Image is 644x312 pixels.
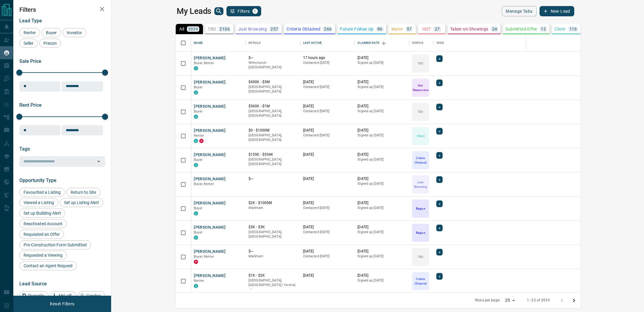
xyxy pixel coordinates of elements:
span: + [438,128,441,134]
p: 86 [377,27,383,31]
button: [PERSON_NAME] [194,249,226,255]
span: + [438,177,441,183]
p: Bogus [416,230,425,235]
div: condos.ca [194,66,198,70]
p: 1–25 of 3939 [527,298,550,303]
span: Renter [194,279,204,283]
p: Client [417,134,425,138]
div: Set up Building Alert [19,209,65,218]
div: Details [248,34,261,51]
p: Rows per page: [475,298,500,303]
span: Set up Building Alert [21,211,63,216]
div: Last Active [300,34,355,51]
button: Sort [380,39,388,47]
button: [PERSON_NAME] [194,225,226,230]
p: $155K - $534K [248,152,297,157]
button: [PERSON_NAME] [194,55,226,61]
p: $490K - $3M [248,80,297,85]
p: $--- [248,249,297,254]
div: + [436,273,443,280]
p: TBD [418,109,423,114]
div: condos.ca [194,163,198,167]
p: $0 - $1000M [248,128,297,133]
p: $3K - $3K [248,225,297,230]
p: Signed up [DATE] [357,278,406,283]
div: + [436,128,443,135]
div: + [436,200,443,207]
div: Property [19,291,49,300]
span: Condos [84,293,103,298]
button: Open [95,157,103,166]
div: Claimed Date [357,34,380,51]
p: 12 [541,27,546,31]
div: Buyer [42,28,61,37]
p: Contacted [DATE] [303,230,352,235]
span: Seller [21,41,36,46]
span: Renter [194,134,204,138]
p: All [179,27,184,31]
p: Markham [248,254,297,259]
p: Signed up [DATE] [357,181,406,186]
p: Signed up [DATE] [357,133,406,138]
span: Reactivated Account [21,221,65,226]
p: [DATE] [357,200,406,206]
p: [DATE] [357,273,406,278]
p: Criteria Obtained [413,156,428,165]
div: condos.ca [194,211,198,216]
button: Go to next page [568,294,580,307]
p: Future Follow Up [340,27,373,31]
p: 3939 [188,27,198,31]
div: 25 [503,296,517,305]
button: [PERSON_NAME] [194,152,226,158]
p: [DATE] [303,104,352,109]
div: Viewed a Listing [19,198,58,207]
div: + [436,55,443,62]
p: 24 [492,27,497,31]
p: [DATE] [357,104,406,109]
div: condos.ca [194,284,198,288]
span: + [438,225,441,231]
p: Not Responsive [413,83,428,92]
p: $2K - $1000M [248,200,297,206]
div: Seller [19,39,38,48]
div: + [436,225,443,231]
div: Last Active [303,34,322,51]
p: [DATE] [357,80,406,85]
span: Requested a Viewing [21,253,65,258]
p: Just Browsing [413,180,428,189]
div: property.ca [194,260,198,264]
p: [DATE] [357,225,406,230]
p: Richmond Hill, Markham [248,278,297,292]
div: Return to Site [66,188,100,197]
div: condos.ca [194,236,198,240]
p: HOT [422,27,431,31]
p: Whitchurch-[GEOGRAPHIC_DATA] [248,60,297,70]
p: Submitted Offer [505,27,537,31]
p: 17 hours ago [303,55,352,60]
div: Claimed Date [354,34,409,51]
div: Details [245,34,300,51]
span: Return to Site [69,190,98,195]
span: Tags [19,146,30,152]
p: Bogus [416,206,425,211]
p: Contacted [DATE] [303,254,352,259]
p: Markham [248,206,297,210]
button: [PERSON_NAME] [194,104,226,109]
p: Contacted [DATE] [303,85,352,89]
button: [PERSON_NAME] [194,273,226,279]
div: Name [194,34,203,51]
p: [DATE] [303,200,352,206]
p: [GEOGRAPHIC_DATA], [GEOGRAPHIC_DATA] [248,157,297,167]
span: Contact an Agent Request [21,263,75,268]
span: Rent Price [19,102,42,108]
span: Renter [21,30,38,35]
p: Criteria Obtained [413,277,428,286]
div: MrLoft [50,291,76,300]
div: Favourited a Listing [19,188,65,197]
span: Property [26,293,46,298]
p: [DATE] [357,128,406,133]
span: Buyer [44,30,59,35]
div: Name [191,34,245,51]
p: $360K - $1M [248,104,297,109]
p: 27 [435,27,440,31]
